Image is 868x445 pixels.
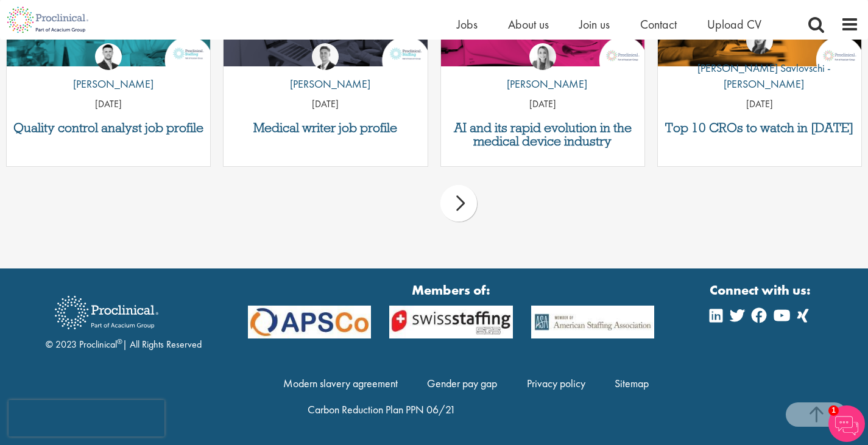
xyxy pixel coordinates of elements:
[447,121,638,148] a: AI and its rapid evolution in the medical device industry
[117,337,122,346] sup: ®
[46,287,168,338] img: Proclinical Recruitment
[308,402,456,416] a: Carbon Reduction Plan PPN 06/21
[522,306,663,338] img: APSCo
[281,43,370,98] a: George Watson [PERSON_NAME]
[224,97,427,111] p: [DATE]
[640,16,677,32] a: Contact
[248,281,655,300] strong: Members of:
[46,287,202,352] div: © 2023 Proclinical | All Rights Reserved
[579,16,610,32] a: Join us
[658,27,861,97] a: Theodora Savlovschi - Wicks [PERSON_NAME] Savlovschi - [PERSON_NAME]
[13,121,204,135] a: Quality control analyst job profile
[527,376,585,390] a: Privacy policy
[457,16,478,32] a: Jobs
[828,405,839,416] span: 1
[615,376,649,390] a: Sitemap
[64,76,153,92] p: [PERSON_NAME]
[95,43,122,70] img: Joshua Godden
[230,121,421,135] a: Medical writer job profile
[380,306,521,338] img: APSCo
[529,43,556,70] img: Hannah Burke
[283,376,398,390] a: Modern slavery agreement
[658,97,861,111] p: [DATE]
[710,281,813,300] strong: Connect with us:
[441,97,644,111] p: [DATE]
[828,405,865,442] img: Chatbot
[508,16,549,32] a: About us
[427,376,497,390] a: Gender pay gap
[7,97,210,111] p: [DATE]
[440,185,477,222] div: next
[9,400,164,436] iframe: reCAPTCHA
[664,121,855,135] a: Top 10 CROs to watch in [DATE]
[746,27,773,54] img: Theodora Savlovschi - Wicks
[239,306,380,338] img: APSCo
[498,76,587,92] p: [PERSON_NAME]
[707,16,761,32] a: Upload CV
[658,60,861,91] p: [PERSON_NAME] Savlovschi - [PERSON_NAME]
[281,76,370,92] p: [PERSON_NAME]
[312,43,339,70] img: George Watson
[64,43,153,98] a: Joshua Godden [PERSON_NAME]
[498,43,587,98] a: Hannah Burke [PERSON_NAME]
